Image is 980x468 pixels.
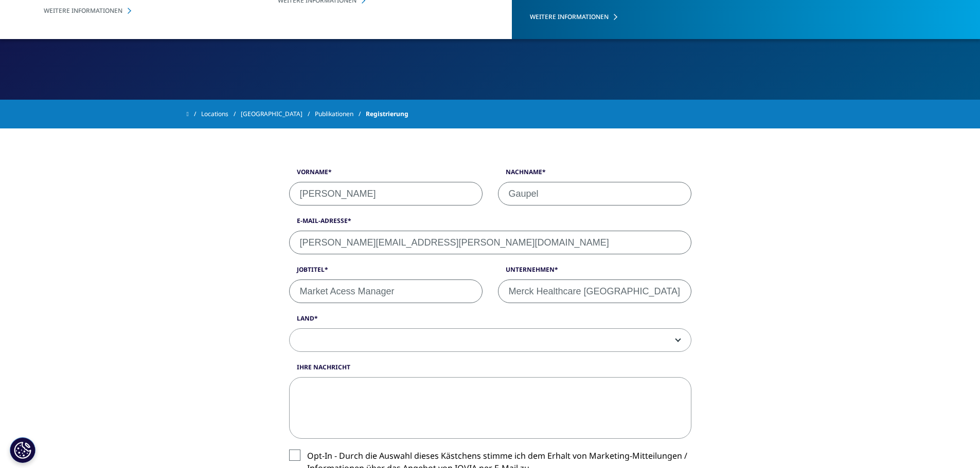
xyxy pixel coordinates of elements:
[366,105,408,123] span: Registrierung
[289,265,483,279] label: Jobtitel
[289,167,483,182] label: Vorname
[44,6,278,15] a: WEITERE INFORMATIONEN
[289,216,691,231] label: E-Mail-Adresse
[10,437,35,463] button: Cookie-Einstellungen
[530,12,633,21] a: WEITERE INFORMATIONEN
[498,167,691,182] label: Nachname
[241,105,315,123] a: [GEOGRAPHIC_DATA]
[315,105,366,123] a: Publikationen
[289,363,691,377] label: Ihre Nachricht
[289,314,691,328] label: Land
[201,105,241,123] a: Locations
[498,265,691,279] label: Unternehmen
